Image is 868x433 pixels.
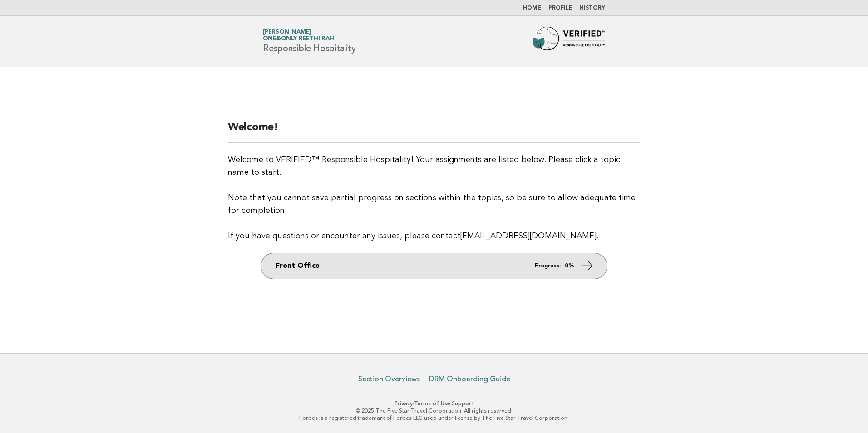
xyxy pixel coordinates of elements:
[263,36,334,42] span: One&Only Reethi Rah
[261,253,607,279] a: Front Office Progress: 0%
[156,414,712,422] p: Forbes is a registered trademark of Forbes LLC used under license by The Five Star Travel Corpora...
[535,263,561,269] em: Progress:
[548,5,572,11] a: Profile
[263,29,334,42] a: [PERSON_NAME]One&Only Reethi Rah
[358,374,420,384] a: Section Overviews
[460,232,597,240] a: [EMAIL_ADDRESS][DOMAIN_NAME]
[414,400,450,407] a: Terms of Use
[429,374,510,384] a: DRM Onboarding Guide
[156,400,712,407] p: · ·
[565,263,574,269] strong: 0%
[580,5,605,11] a: History
[395,400,413,407] a: Privacy
[523,5,541,11] a: Home
[156,407,712,414] p: © 2025 The Five Star Travel Corporation. All rights reserved.
[228,153,640,242] p: Welcome to VERIFIED™ Responsible Hospitality! Your assignments are listed below. Please click a t...
[533,27,605,56] img: Forbes Travel Guide
[228,120,640,143] h2: Welcome!
[263,30,355,53] h1: Responsible Hospitality
[452,400,474,407] a: Support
